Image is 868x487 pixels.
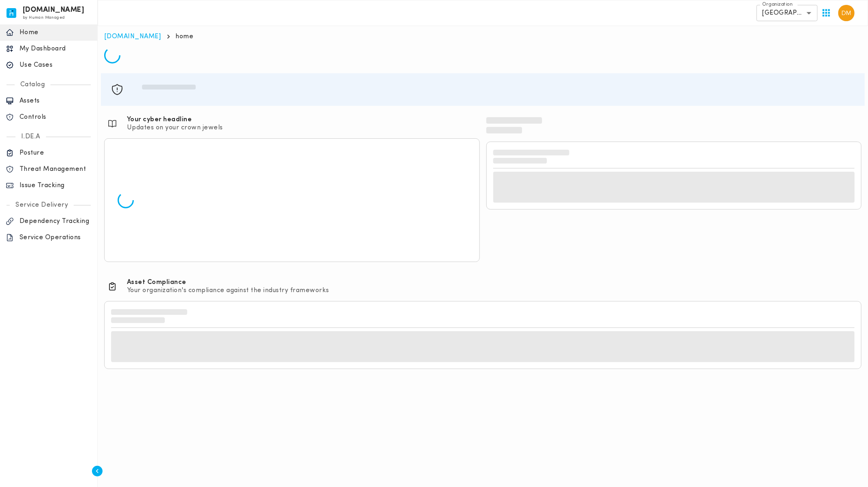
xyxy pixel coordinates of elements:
[20,97,92,105] p: Assets
[838,5,855,21] img: David Medallo
[20,149,92,157] p: Posture
[127,124,223,132] p: Updates on your crown jewels
[127,278,329,286] h6: Asset Compliance
[15,81,51,89] p: Catalog
[7,8,16,18] img: invicta.io
[127,116,223,124] h6: Your cyber headline
[23,7,85,13] h6: [DOMAIN_NAME]
[127,286,329,295] p: Your organization's compliance against the industry frameworks
[756,5,818,21] div: [GEOGRAPHIC_DATA]
[15,133,46,141] p: I.DE.A
[20,217,92,225] p: Dependency Tracking
[20,181,92,190] p: Issue Tracking
[20,165,92,173] p: Threat Management
[20,234,92,242] p: Service Operations
[23,15,65,20] span: by Human Managed
[762,1,793,8] label: Organization
[104,33,161,40] a: [DOMAIN_NAME]
[20,45,92,53] p: My Dashboard
[20,113,92,121] p: Controls
[835,2,858,24] button: User
[20,28,92,37] p: Home
[104,33,861,41] nav: breadcrumb
[176,33,194,41] p: home
[20,61,92,69] p: Use Cases
[10,201,74,209] p: Service Delivery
